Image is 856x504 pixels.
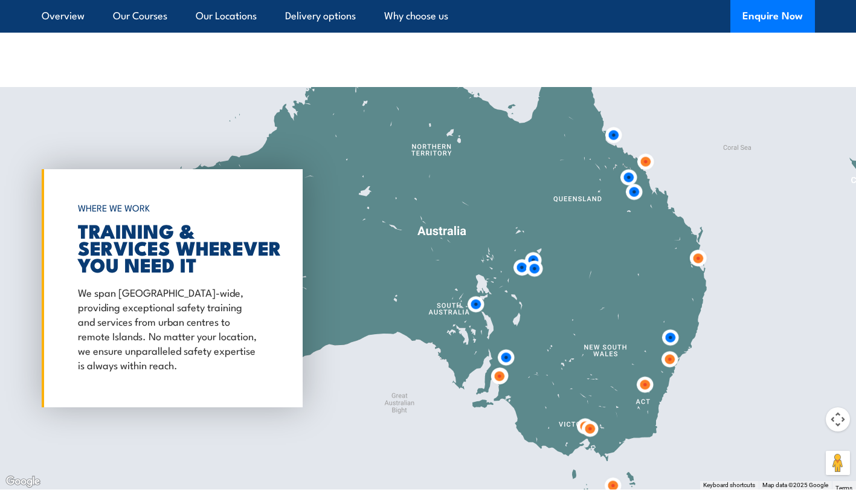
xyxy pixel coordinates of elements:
[78,197,260,219] h6: WHERE WE WORK
[762,482,828,488] span: Map data ©2025 Google
[703,481,755,489] button: Keyboard shortcuts
[826,451,850,475] button: Drag Pegman onto the map to open Street View
[78,222,260,273] h2: TRAINING & SERVICES WHEREVER YOU NEED IT
[3,474,43,489] a: Open this area in Google Maps (opens a new window)
[78,285,260,372] p: We span [GEOGRAPHIC_DATA]-wide, providing exceptional safety training and services from urban cen...
[826,407,850,431] button: Map camera controls
[835,485,852,491] a: Terms (opens in new tab)
[3,474,43,489] img: Google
